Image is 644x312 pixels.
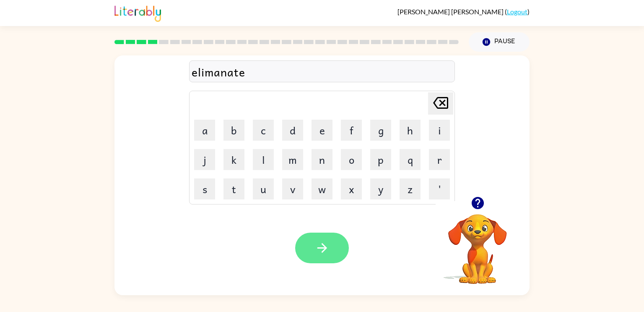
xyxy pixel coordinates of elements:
button: n [312,149,332,170]
div: elimanate [192,63,452,81]
button: r [429,149,450,170]
button: m [282,149,303,170]
video: Your browser must support playing .mp4 files to use Literably. Please try using another browser. [436,201,519,285]
button: y [370,178,391,199]
button: c [253,120,274,141]
button: Pause [469,32,530,52]
button: b [223,120,244,141]
button: j [194,149,215,170]
span: [PERSON_NAME] [PERSON_NAME] [397,8,505,16]
button: p [370,149,391,170]
img: Literably [114,3,161,22]
button: e [312,120,332,141]
button: w [312,178,332,199]
div: ( ) [397,8,530,16]
button: g [370,120,391,141]
button: q [400,149,421,170]
button: d [282,120,303,141]
button: u [253,178,274,199]
button: x [341,178,362,199]
a: Logout [507,8,527,16]
button: f [341,120,362,141]
button: z [400,178,421,199]
button: a [194,120,215,141]
button: t [223,178,244,199]
button: h [400,120,421,141]
button: s [194,178,215,199]
button: k [223,149,244,170]
button: l [253,149,274,170]
button: ' [429,178,450,199]
button: o [341,149,362,170]
button: i [429,120,450,141]
button: v [282,178,303,199]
